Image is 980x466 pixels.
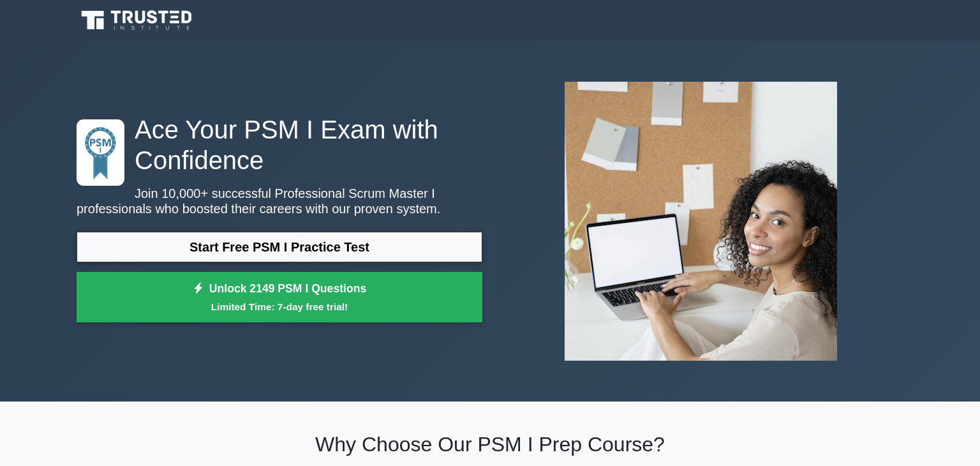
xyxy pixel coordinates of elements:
small: Limited Time: 7-day free trial! [93,299,466,314]
a: Start Free PSM I Practice Test [77,232,482,262]
h2: Why Choose Our PSM I Prep Course? [77,432,903,456]
h1: Ace Your PSM I Exam with Confidence [77,114,482,176]
p: Join 10,000+ successful Professional Scrum Master I professionals who boosted their careers with ... [77,186,482,216]
a: Unlock 2149 PSM I QuestionsLimited Time: 7-day free trial! [77,272,482,323]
